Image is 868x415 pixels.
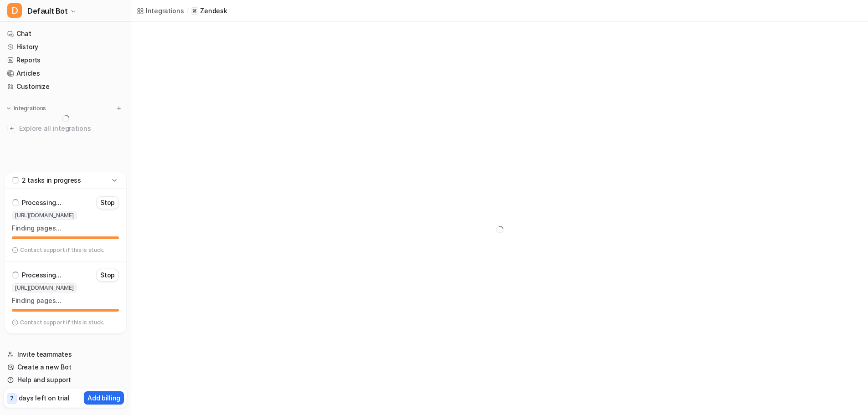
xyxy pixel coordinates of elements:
[5,105,12,112] img: expand menu
[27,5,68,17] span: Default Bot
[7,124,16,133] img: explore all integrations
[4,67,127,80] a: Articles
[12,211,77,220] span: [URL][DOMAIN_NAME]
[20,246,104,254] p: Contact support if this is stuck.
[191,6,227,15] a: Zendesk
[7,3,22,18] span: D
[22,176,81,185] p: 2 tasks in progress
[100,198,115,207] p: Stop
[146,6,184,15] div: Integrations
[84,391,124,405] button: Add billing
[116,105,122,112] img: menu_add.svg
[22,271,61,280] p: Processing...
[4,122,127,135] a: Explore all integrations
[4,348,127,361] a: Invite teammates
[19,393,70,403] p: days left on trial
[4,104,49,113] button: Integrations
[96,269,119,282] button: Stop
[200,6,227,15] p: Zendesk
[137,6,184,15] a: Integrations
[22,198,61,207] p: Processing...
[187,7,189,15] span: /
[10,395,14,403] p: 7
[12,224,119,233] p: Finding pages…
[12,296,119,305] p: Finding pages…
[4,361,127,374] a: Create a new Bot
[19,121,123,136] span: Explore all integrations
[14,105,46,112] p: Integrations
[4,41,127,53] a: History
[4,54,127,67] a: Reports
[100,271,115,280] p: Stop
[4,27,127,40] a: Chat
[96,196,119,209] button: Stop
[4,80,127,93] a: Customize
[20,319,104,326] p: Contact support if this is stuck.
[87,393,120,403] p: Add billing
[4,374,127,386] a: Help and support
[12,283,77,292] span: [URL][DOMAIN_NAME]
